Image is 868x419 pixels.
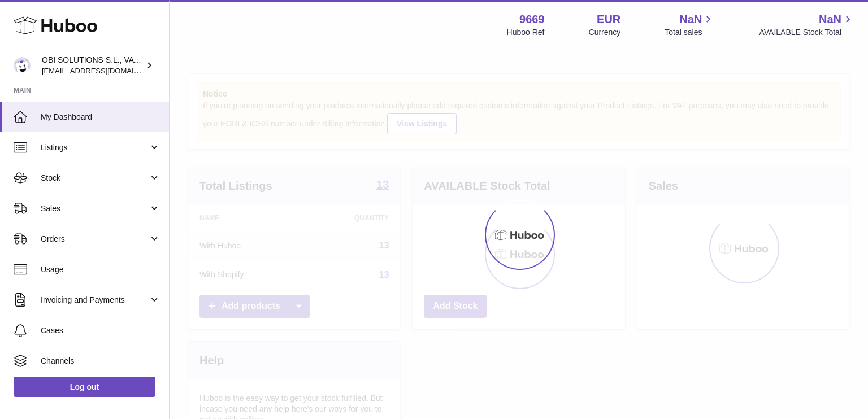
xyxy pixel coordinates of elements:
[41,234,149,245] span: Orders
[41,325,160,336] span: Cases
[41,112,160,123] span: My Dashboard
[665,12,715,38] a: NaN Total sales
[41,173,149,184] span: Stock
[42,66,166,75] span: [EMAIL_ADDRESS][DOMAIN_NAME]
[41,142,149,153] span: Listings
[819,12,841,27] span: NaN
[519,12,545,27] strong: 9669
[41,356,160,366] span: Channels
[42,55,144,76] div: OBI SOLUTIONS S.L., VAT: B70911078
[597,12,620,27] strong: EUR
[14,57,31,74] img: hello@myobistore.com
[759,12,854,38] a: NaN AVAILABLE Stock Total
[759,27,854,38] span: AVAILABLE Stock Total
[589,27,621,38] div: Currency
[41,203,149,214] span: Sales
[507,27,545,38] div: Huboo Ref
[665,27,715,38] span: Total sales
[679,12,702,27] span: NaN
[41,264,160,275] span: Usage
[41,295,149,305] span: Invoicing and Payments
[14,377,155,397] a: Log out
